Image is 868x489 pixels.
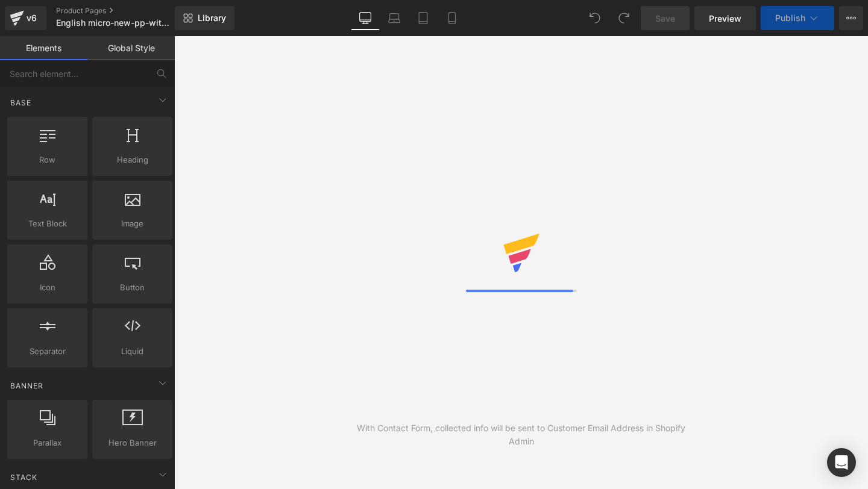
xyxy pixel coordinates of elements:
[348,422,695,448] div: With Contact Form, collected info will be sent to Customer Email Address in Shopify Admin
[709,12,741,25] span: Preview
[655,12,675,25] span: Save
[175,6,234,30] a: New Library
[438,6,467,30] a: Mobile
[9,380,45,391] span: Banner
[827,448,856,477] div: Open Intercom Messenger
[694,6,756,30] a: Preview
[96,437,169,449] span: Hero Banner
[612,6,636,30] button: Redo
[96,345,169,358] span: Liquid
[5,6,46,30] a: v6
[9,472,39,483] span: Stack
[24,10,39,26] div: v6
[87,36,175,60] a: Global Style
[198,13,226,23] span: Library
[409,6,438,30] a: Tablet
[96,154,169,166] span: Heading
[775,13,805,23] span: Publish
[9,97,33,108] span: Base
[380,6,409,30] a: Laptop
[11,217,84,230] span: Text Block
[583,6,607,30] button: Undo
[11,154,84,166] span: Row
[11,281,84,294] span: Icon
[11,345,84,358] span: Separator
[56,6,195,16] a: Product Pages
[56,18,172,28] span: English micro-new-pp-with-gifts
[11,437,84,449] span: Parallax
[351,6,380,30] a: Desktop
[96,217,169,230] span: Image
[761,6,834,30] button: Publish
[96,281,169,294] span: Button
[839,6,863,30] button: More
